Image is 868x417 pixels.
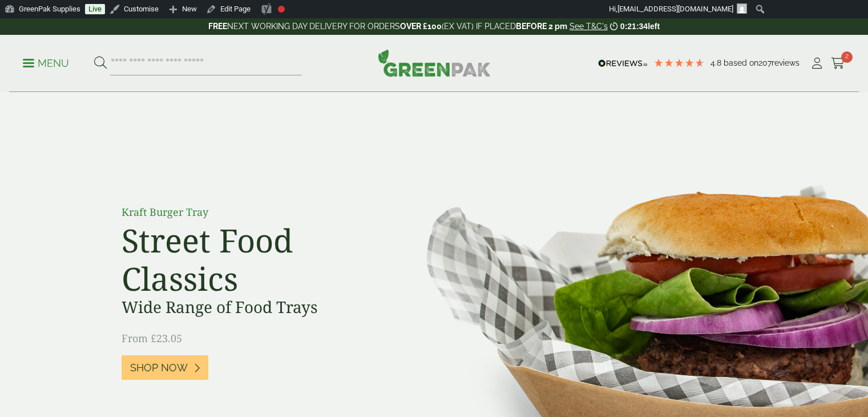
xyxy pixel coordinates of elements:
[772,58,800,67] span: reviews
[598,59,648,67] img: REVIEWS.io
[122,205,378,220] p: Kraft Burger Tray
[23,57,69,68] a: Menu
[23,57,69,70] p: Menu
[122,298,378,317] h3: Wide Range of Food Trays
[648,22,660,31] span: left
[831,58,845,69] i: Cart
[831,55,845,72] a: 2
[516,22,567,31] strong: BEFORE 2 pm
[85,4,105,14] a: Live
[710,58,724,67] span: 4.8
[122,221,378,298] h2: Street Food Classics
[570,22,608,31] a: See T&C's
[278,6,285,13] div: Focus keyphrase not set
[378,49,491,77] img: GreenPak Supplies
[130,362,188,374] span: Shop Now
[122,331,182,345] span: From £23.05
[208,22,227,31] strong: FREE
[653,58,705,68] div: 4.79 Stars
[400,22,442,31] strong: OVER £100
[122,355,208,380] a: Shop Now
[617,5,733,13] span: [EMAIL_ADDRESS][DOMAIN_NAME]
[724,58,758,67] span: Based on
[758,58,772,67] span: 207
[620,22,648,31] span: 0:21:34
[810,58,824,69] i: My Account
[841,51,853,63] span: 2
